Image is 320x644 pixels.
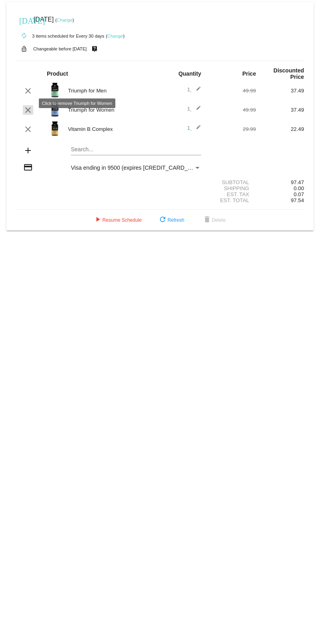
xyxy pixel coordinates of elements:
strong: Price [242,70,256,77]
span: 0.07 [294,191,304,197]
div: 29.99 [208,126,256,132]
div: 37.49 [256,107,304,113]
div: 97.47 [256,179,304,185]
span: 0.00 [294,185,304,191]
div: Triumph for Women [64,107,160,113]
button: Delete [196,213,232,227]
mat-icon: delete [202,215,212,225]
mat-icon: live_help [90,44,99,54]
div: Est. Total [208,197,256,203]
mat-icon: credit_card [23,163,33,172]
img: Image-1-Triumph_carousel-front-transp.png [47,82,63,98]
div: Est. Tax [208,191,256,197]
strong: Quantity [178,70,201,77]
span: 1 [187,106,201,112]
small: Changeable before [DATE] [33,46,87,51]
a: Change [57,18,72,22]
mat-icon: refresh [158,215,167,225]
div: Shipping [208,185,256,191]
span: Refresh [158,217,184,223]
strong: Product [47,70,68,77]
span: Visa ending in 9500 (expires [CREDIT_CARD_DATA]) [71,165,205,171]
div: Vitamin B Complex [64,126,160,132]
mat-icon: autorenew [19,31,29,41]
mat-icon: clear [23,105,33,115]
span: Resume Schedule [93,217,142,223]
img: updated-4.8-triumph-female.png [47,101,63,117]
div: 37.49 [256,88,304,94]
mat-icon: lock_open [19,44,29,54]
mat-icon: edit [191,105,201,115]
button: Refresh [151,213,191,227]
span: Delete [202,217,226,223]
small: ( ) [55,18,74,22]
mat-icon: [DATE] [19,15,29,25]
div: 49.99 [208,107,256,113]
input: Search... [71,146,201,153]
div: Subtotal [208,179,256,185]
mat-icon: clear [23,124,33,134]
span: 1 [187,125,201,131]
mat-icon: clear [23,86,33,96]
strong: Discounted Price [274,67,304,80]
button: Resume Schedule [87,213,148,227]
mat-icon: edit [191,124,201,134]
mat-icon: edit [191,86,201,96]
mat-icon: play_arrow [93,215,103,225]
div: 22.49 [256,126,304,132]
div: 49.99 [208,88,256,94]
span: 97.54 [291,197,304,203]
small: 3 items scheduled for Every 30 days [16,34,104,38]
small: ( ) [106,34,125,38]
div: Triumph for Men [64,88,160,94]
mat-icon: add [23,146,33,155]
img: vitamin-b-image.png [47,120,63,136]
mat-select: Payment Method [71,165,201,171]
a: Change [107,34,123,38]
span: 1 [187,86,201,92]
